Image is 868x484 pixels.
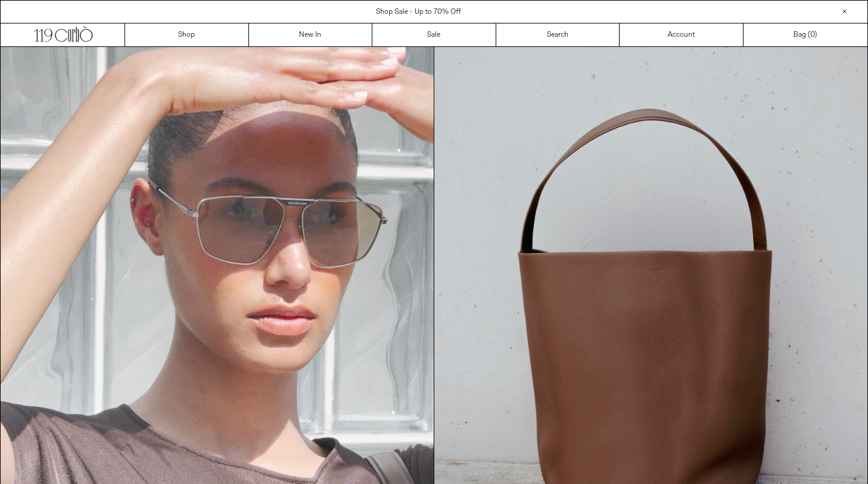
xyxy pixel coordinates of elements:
a: Search [496,23,620,46]
a: Bag () [743,23,867,46]
a: New In [249,23,373,46]
a: Sale [372,23,496,46]
span: ) [810,29,817,40]
a: Shop Sale - Up to 70% Off [376,7,461,17]
a: Account [620,23,743,46]
a: Shop [125,23,249,46]
span: 0 [810,30,814,40]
